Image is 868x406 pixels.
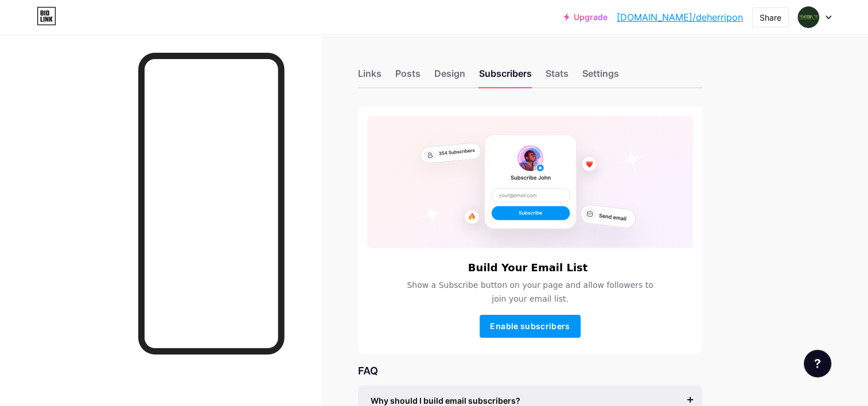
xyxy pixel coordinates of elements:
[490,321,570,331] span: Enable subscribers
[617,10,743,24] a: [DOMAIN_NAME]/deherripon
[434,67,465,87] div: Design
[358,67,382,87] div: Links
[468,262,588,274] h6: Build Your Email List
[479,67,532,87] div: Subscribers
[395,67,421,87] div: Posts
[797,6,819,28] img: Yves Antoine Deherripon
[358,363,702,378] div: FAQ
[546,67,569,87] div: Stats
[582,67,619,87] div: Settings
[480,315,581,338] button: Enable subscribers
[760,11,781,24] div: Share
[400,278,660,306] span: Show a Subscribe button on your page and allow followers to join your email list.
[564,13,608,22] a: Upgrade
